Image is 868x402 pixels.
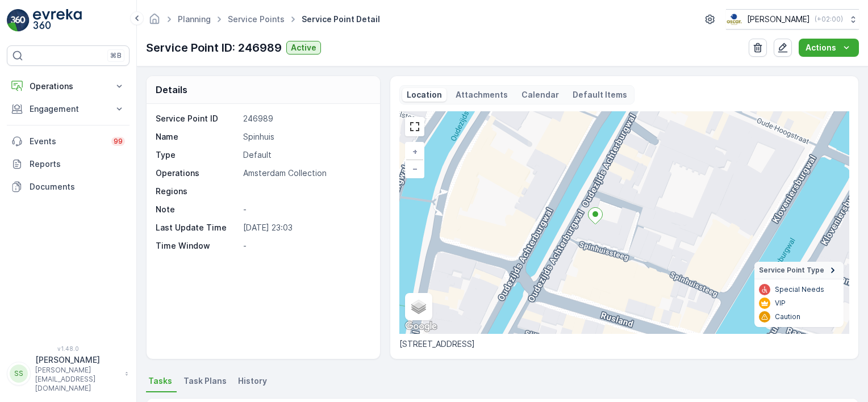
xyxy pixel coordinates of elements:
[146,39,282,56] p: Service Point ID: 246989
[243,131,368,143] p: Spinhuis
[573,89,627,101] p: Default Items
[399,338,849,350] p: [STREET_ADDRESS]
[815,15,843,24] p: ( +02:00 )
[299,14,382,25] span: Service Point Detail
[228,14,285,24] a: Service Points
[156,204,239,215] p: Note
[7,9,30,32] img: logo
[407,89,442,101] p: Location
[30,136,105,147] p: Events
[243,167,368,179] p: Amsterdam Collection
[7,354,130,393] button: SS[PERSON_NAME][PERSON_NAME][EMAIL_ADDRESS][DOMAIN_NAME]
[156,83,187,97] p: Details
[114,137,123,146] p: 99
[775,285,824,294] p: Special Needs
[243,240,368,252] p: -
[238,375,267,387] span: History
[406,160,423,177] a: Zoom Out
[7,153,130,175] a: Reports
[30,181,125,192] p: Documents
[110,51,122,60] p: ⌘B
[183,375,227,387] span: Task Plans
[775,299,786,308] p: VIP
[7,345,130,352] span: v 1.48.0
[243,204,368,215] p: -
[412,164,418,173] span: −
[406,143,423,160] a: Zoom In
[521,89,559,101] p: Calendar
[747,14,810,25] p: [PERSON_NAME]
[156,149,239,161] p: Type
[243,113,368,124] p: 246989
[806,42,836,53] p: Actions
[33,9,82,32] img: logo_light-DOdMpM7g.png
[156,240,239,252] p: Time Window
[156,131,239,143] p: Name
[7,75,130,98] button: Operations
[30,103,107,115] p: Engagement
[402,319,440,334] img: Google
[156,167,239,179] p: Operations
[156,113,239,124] p: Service Point ID
[148,375,172,387] span: Tasks
[775,312,800,321] p: Caution
[7,175,130,198] a: Documents
[156,222,239,233] p: Last Update Time
[406,118,423,135] a: View Fullscreen
[402,319,440,334] a: Open this area in Google Maps (opens a new window)
[35,354,119,366] p: [PERSON_NAME]
[291,42,316,53] p: Active
[7,130,130,153] a: Events99
[286,41,321,55] button: Active
[759,266,824,275] span: Service Point Type
[243,222,368,233] p: [DATE] 23:03
[412,146,418,156] span: +
[35,366,119,393] p: [PERSON_NAME][EMAIL_ADDRESS][DOMAIN_NAME]
[799,39,859,57] button: Actions
[406,294,431,319] a: Layers
[30,158,125,170] p: Reports
[7,98,130,120] button: Engagement
[754,262,844,279] summary: Service Point Type
[178,14,211,24] a: Planning
[726,9,859,30] button: [PERSON_NAME](+02:00)
[243,149,368,161] p: Default
[726,13,742,26] img: basis-logo_rgb2x.png
[456,89,508,101] p: Attachments
[30,81,107,92] p: Operations
[148,17,161,27] a: Homepage
[10,365,28,383] div: SS
[156,186,239,197] p: Regions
